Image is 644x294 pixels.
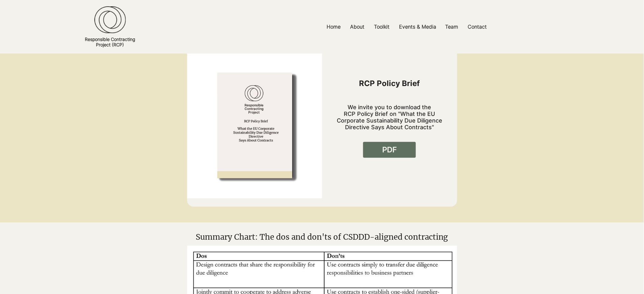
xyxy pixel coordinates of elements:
[348,104,431,110] span: We invite you to download the
[324,20,344,34] p: Home
[337,110,442,130] span: RCP Policy Brief on "What the EU Corporate Sustainability Due Diligence Directive Says About Cont...
[346,20,369,34] a: About
[382,144,397,155] span: PDF
[396,20,440,34] p: Events & Media
[442,20,462,34] p: Team
[359,79,420,88] span: RCP Policy Brief
[369,20,395,34] a: Toolkit
[363,142,416,158] a: PDF
[395,20,441,34] a: Events & Media
[85,37,135,47] a: Responsible ContractingProject (RCP)
[322,20,346,34] a: Home
[246,20,568,34] nav: Site
[465,20,490,34] p: Contact
[196,232,448,242] span: Summary Chart: The dos and don'ts of CSDDD-aligned contracting
[441,20,463,34] a: Team
[463,20,492,34] a: Contact
[347,20,368,34] p: About
[371,20,393,34] p: Toolkit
